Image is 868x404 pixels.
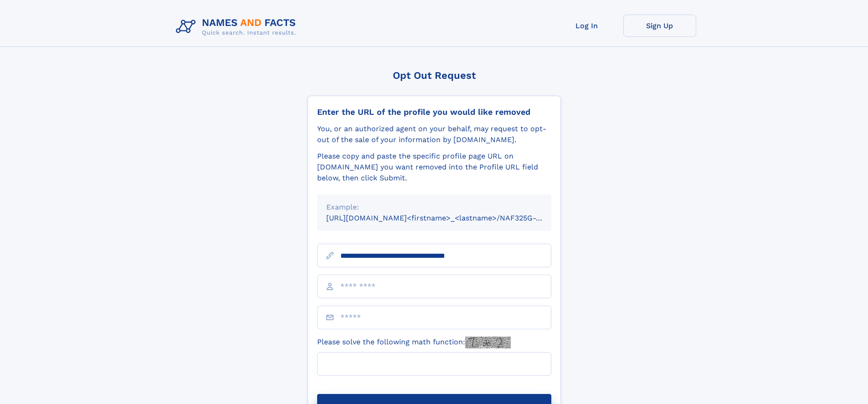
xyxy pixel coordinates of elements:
label: Please solve the following math function: [317,337,511,348]
a: Log In [550,15,623,37]
div: You, or an authorized agent on your behalf, may request to opt-out of the sale of your informatio... [317,123,551,145]
div: Opt Out Request [308,70,561,81]
div: Please copy and paste the specific profile page URL on [DOMAIN_NAME] you want removed into the Pr... [317,151,551,184]
div: Enter the URL of the profile you would like removed [317,107,551,117]
a: Sign Up [623,15,696,37]
div: Example: [326,202,542,213]
small: [URL][DOMAIN_NAME]<firstname>_<lastname>/NAF325G-xxxxxxxx [326,214,569,222]
img: Logo Names and Facts [172,15,303,39]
